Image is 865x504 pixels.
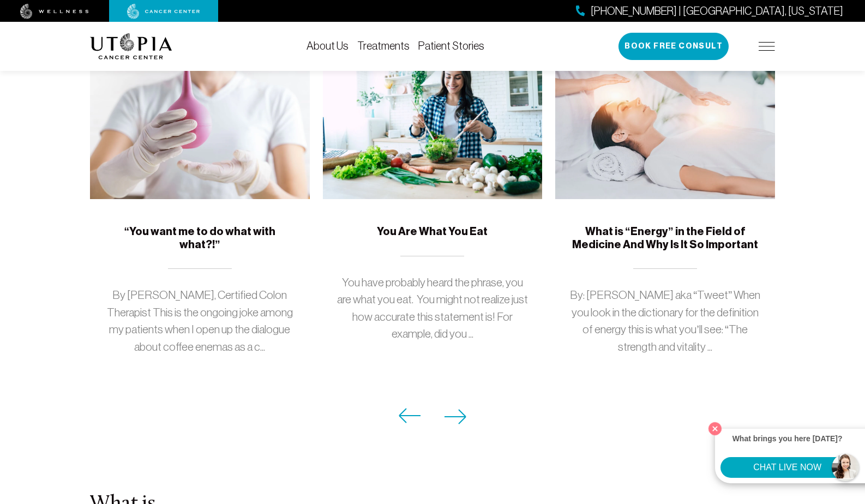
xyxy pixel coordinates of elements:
a: [PHONE_NUMBER] | [GEOGRAPHIC_DATA], [US_STATE] [576,3,843,19]
img: What is “Energy” in the Field of Medicine And Why Is It So Important [555,49,775,199]
p: By: [PERSON_NAME] aka “Tweet” When you look in the dictionary for the definition of energy this i... [568,286,762,355]
span: [PHONE_NUMBER] | [GEOGRAPHIC_DATA], [US_STATE] [591,3,843,19]
img: logo [90,33,172,59]
img: You Are What You Eat [323,49,543,199]
a: You Are What You EatYou Are What You EatYou have probably heard the phrase, you are what you eat.... [323,49,543,395]
button: CHAT LIVE NOW [720,457,854,478]
strong: What brings you here [DATE]? [732,434,843,443]
a: About Us [307,40,349,52]
a: Patient Stories [418,40,484,52]
img: icon-hamburger [759,42,775,51]
p: By [PERSON_NAME], Certified Colon Therapist This is the ongoing joke among my patients when I ope... [103,286,297,355]
img: cancer center [127,4,200,19]
h5: What is “Energy” in the Field of Medicine And Why Is It So Important [568,225,762,251]
a: What is “Energy” in the Field of Medicine And Why Is It So ImportantWhat is “Energy” in the Field... [555,49,775,407]
h5: You Are What You Eat [336,225,530,238]
h5: “You want me to do what with what?!” [103,225,297,251]
a: “You want me to do what with what?!”“You want me to do what with what?!”By [PERSON_NAME], Certifi... [90,49,310,407]
img: wellness [20,4,89,19]
img: “You want me to do what with what?!” [90,49,310,199]
button: Book Free Consult [618,33,729,60]
p: You have probably heard the phrase, you are what you eat. You might not realize just how accurate... [336,274,530,343]
button: Close [706,419,724,438]
a: Treatments [357,40,410,52]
